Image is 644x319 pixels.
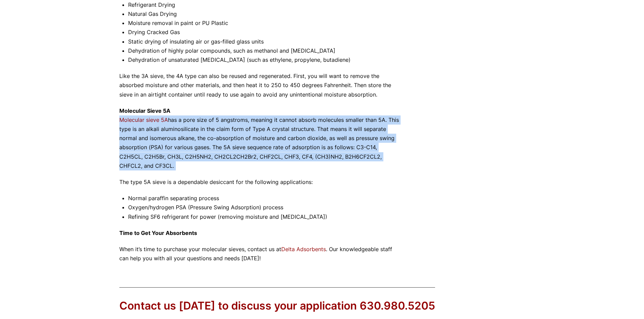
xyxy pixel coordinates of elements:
[119,178,401,187] p: The type 5A sieve is a dependable desiccant for the following applications:
[119,116,168,123] a: Molecular sieve 5A
[119,72,401,99] p: Like the 3A sieve, the 4A type can also be reused and regenerated. First, you will want to remove...
[119,106,401,170] p: has a pore size of 5 angstroms, meaning it cannot absorb molecules smaller than 5A. This type is ...
[128,37,401,46] li: Static drying of insulating air or gas-filled glass units
[128,28,401,37] li: Drying Cracked Gas
[119,107,170,114] strong: Molecular Sieve 5A
[128,203,401,212] li: Oxygen/hydrogen PSA (Pressure Swing Adsorption) process
[128,55,401,64] li: Dehydration of unsaturated [MEDICAL_DATA] (such as ethylene, propylene, butadiene)
[128,19,401,28] li: Moisture removal in paint or PU Plastic
[128,0,401,9] li: Refrigerant Drying
[119,245,401,263] p: When it’s time to purchase your molecular sieves, contact us at . Our knowledgeable staff can hel...
[119,230,197,236] strong: Time to Get Your Absorbents
[128,194,401,203] li: Normal paraffin separating process
[281,246,326,252] a: Delta Adsorbents
[119,298,435,314] div: Contact us [DATE] to discuss your application 630.980.5205
[128,212,401,221] li: Refining SF6 refrigerant for power (removing moisture and [MEDICAL_DATA])
[128,46,401,55] li: Dehydration of highly polar compounds, such as methanol and [MEDICAL_DATA]
[128,9,401,19] li: Natural Gas Drying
